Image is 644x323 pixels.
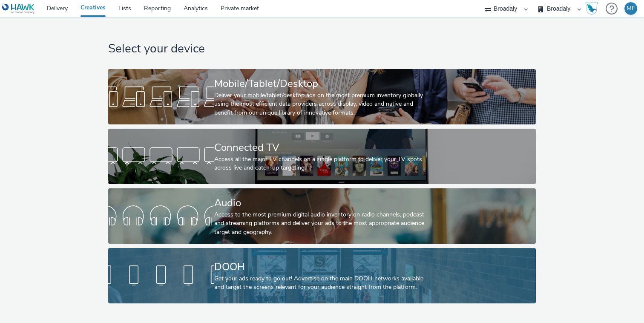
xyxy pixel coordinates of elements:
[214,155,426,173] div: Access all the major TV channels on a single platform to deliver your TV spots across live and ca...
[214,91,426,117] div: Deliver your mobile/tablet/desktop ads on the most premium inventory globally using the most effi...
[108,41,535,57] h1: Select your device
[2,3,35,14] img: undefined Logo
[585,2,598,15] img: Hawk Academy
[585,2,601,15] a: Hawk Academy
[108,129,535,184] a: Connected TVAccess all the major TV channels on a single platform to deliver your TV spots across...
[214,274,426,292] div: Get your ads ready to go out! Advertise on the main DOOH networks available and target the screen...
[214,140,426,155] div: Connected TV
[214,211,426,236] div: Access to the most premium digital audio inventory on radio channels, podcast and streaming platf...
[108,69,535,124] a: Mobile/Tablet/DesktopDeliver your mobile/tablet/desktop ads on the most premium inventory globall...
[108,248,535,303] a: DOOHGet your ads ready to go out! Advertise on the main DOOH networks available and target the sc...
[108,188,535,244] a: AudioAccess to the most premium digital audio inventory on radio channels, podcast and streaming ...
[214,76,426,91] div: Mobile/Tablet/Desktop
[627,2,635,15] div: MF
[214,196,426,211] div: Audio
[214,260,426,274] div: DOOH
